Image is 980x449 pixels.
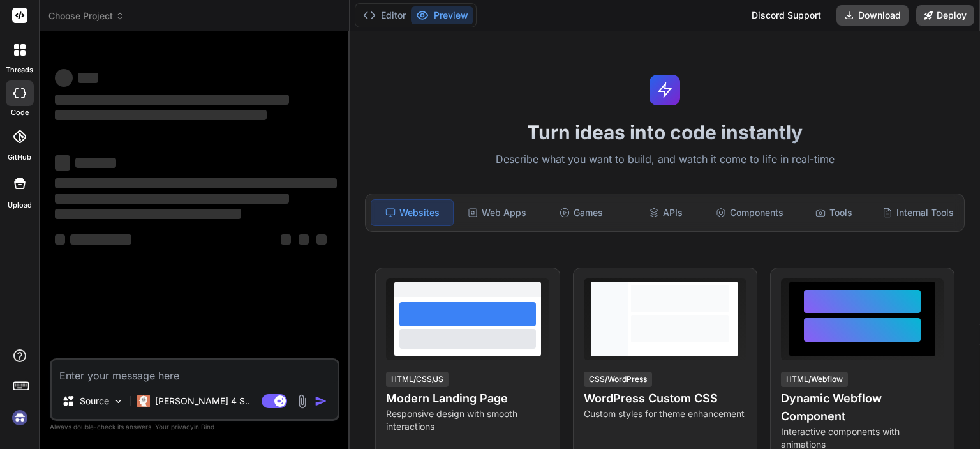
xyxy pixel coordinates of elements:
[781,372,848,387] div: HTML/Webflow
[137,395,150,407] img: Claude 4 Sonnet
[357,151,972,168] p: Describe what you want to build, and watch it come to life in real-time
[584,372,652,387] div: CSS/WordPress
[171,423,194,430] span: privacy
[540,199,622,226] div: Games
[877,199,959,226] div: Internal Tools
[358,6,411,24] button: Editor
[315,395,327,407] img: icon
[70,234,131,245] span: ‌
[371,199,454,226] div: Websites
[299,234,309,245] span: ‌
[75,158,116,168] span: ‌
[55,209,241,219] span: ‌
[916,5,974,26] button: Deploy
[55,69,73,87] span: ‌
[295,394,309,409] img: attachment
[6,65,33,75] label: threads
[781,390,944,425] h4: Dynamic Webflow Component
[9,407,31,429] img: signin
[709,199,791,226] div: Components
[793,199,875,226] div: Tools
[55,110,267,120] span: ‌
[411,6,473,24] button: Preview
[456,199,538,226] div: Web Apps
[78,73,98,83] span: ‌
[357,121,972,144] h1: Turn ideas into code instantly
[316,234,327,245] span: ‌
[55,155,70,171] span: ‌
[113,396,124,407] img: Pick Models
[48,10,124,22] span: Choose Project
[744,5,829,26] div: Discord Support
[625,199,706,226] div: APIs
[386,372,449,387] div: HTML/CSS/JS
[584,390,746,407] h4: WordPress Custom CSS
[8,152,31,163] label: GitHub
[584,407,746,420] p: Custom styles for theme enhancement
[155,395,250,407] p: [PERSON_NAME] 4 S..
[11,107,29,118] label: code
[386,390,549,407] h4: Modern Landing Page
[55,95,289,105] span: ‌
[836,5,909,26] button: Download
[55,194,289,204] span: ‌
[55,234,65,245] span: ‌
[80,395,109,407] p: Source
[55,178,337,188] span: ‌
[386,407,549,433] p: Responsive design with smooth interactions
[8,200,32,211] label: Upload
[50,421,339,433] p: Always double-check its answers. Your in Bind
[281,234,291,245] span: ‌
